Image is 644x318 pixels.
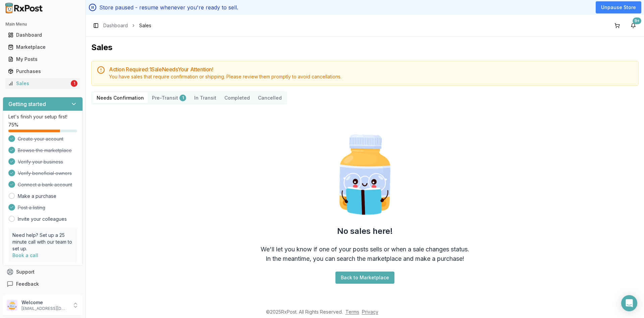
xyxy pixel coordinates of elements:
[21,306,68,311] p: [EMAIL_ADDRESS][DOMAIN_NAME]
[109,67,633,72] h5: Action Required: 1 Sale Need s Your Attention!
[190,93,220,103] button: In Transit
[5,65,80,77] a: Purchases
[345,309,359,315] a: Terms
[18,204,45,211] span: Post a listing
[8,44,77,50] div: Marketplace
[5,29,80,41] a: Dashboard
[335,272,394,284] button: Back to Marketplace
[8,56,77,63] div: My Posts
[628,20,639,31] button: 9+
[7,300,17,311] img: User avatar
[93,93,148,103] button: Needs Confirmation
[8,113,77,120] p: Let's finish your setup first!
[139,22,151,29] span: Sales
[18,136,63,142] span: Create your account
[8,80,69,87] div: Sales
[3,66,83,77] button: Purchases
[18,158,63,165] span: Verify your business
[621,295,637,311] div: Open Intercom Messenger
[220,93,254,103] button: Completed
[3,78,83,89] button: Sales1
[148,93,190,103] button: Pre-Transit
[322,132,408,218] img: Smart Pill Bottle
[337,226,393,237] h2: No sales here!
[5,22,80,27] h2: Main Menu
[99,3,238,11] p: Store paused - resume whenever you're ready to sell.
[633,17,641,24] div: 9+
[5,41,80,53] a: Marketplace
[266,254,464,263] div: In the meantime, you can search the marketplace and make a purchase!
[21,299,68,306] p: Welcome
[3,54,83,65] button: My Posts
[18,181,72,188] span: Connect a bank account
[103,22,128,29] a: Dashboard
[103,22,151,29] nav: breadcrumb
[8,68,77,75] div: Purchases
[179,95,186,101] div: 1
[5,53,80,65] a: My Posts
[16,281,39,287] span: Feedback
[8,32,77,38] div: Dashboard
[261,245,469,254] div: We'll let you know if one of your posts sells or when a sale changes status.
[12,232,73,252] p: Need help? Set up a 25 minute call with our team to set up.
[71,80,77,87] div: 1
[3,278,83,290] button: Feedback
[5,77,80,90] a: Sales1
[8,121,18,128] span: 75 %
[3,42,83,52] button: Marketplace
[362,309,378,315] a: Privacy
[18,193,56,200] a: Make a purchase
[12,252,38,258] a: Book a call
[3,3,46,13] img: RxPost Logo
[8,100,46,108] h3: Getting started
[18,147,72,154] span: Browse the marketplace
[109,73,633,80] div: You have sales that require confirmation or shipping. Please review them promptly to avoid cancel...
[18,170,72,177] span: Verify beneficial owners
[91,42,639,53] h1: Sales
[3,30,83,40] button: Dashboard
[18,216,67,222] a: Invite your colleagues
[3,266,83,278] button: Support
[596,1,641,13] button: Unpause Store
[254,93,286,103] button: Cancelled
